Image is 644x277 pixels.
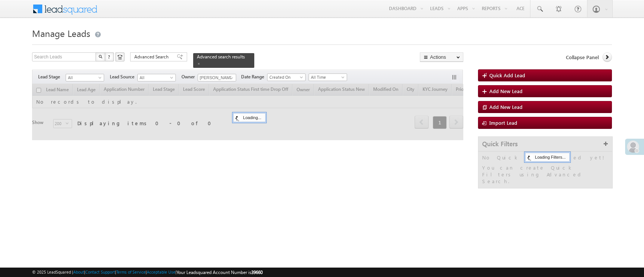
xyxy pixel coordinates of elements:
span: © 2025 LeadSquared | | | | | [32,269,263,276]
span: All Time [309,74,345,81]
a: All [66,74,104,81]
span: All [66,74,102,81]
button: Actions [420,52,463,62]
a: All Time [309,73,347,81]
div: Loading Filters... [525,153,570,162]
span: Add New Lead [489,88,523,94]
span: Manage Leads [32,27,90,39]
span: Lead Stage [38,73,66,80]
div: Loading... [233,113,265,122]
span: Owner [181,73,198,80]
span: Created On [267,74,303,81]
a: Show All Items [226,74,235,82]
span: Advanced search results [197,54,245,60]
span: All [138,74,174,81]
span: Import Lead [489,119,517,126]
a: About [73,269,84,274]
a: All [137,74,176,81]
span: 39660 [251,269,263,275]
span: Lead Source [110,73,137,80]
span: Add New Lead [489,104,523,110]
img: Search [98,55,102,58]
a: Terms of Service [116,269,146,274]
input: Type to Search [198,74,236,81]
a: Acceptable Use [147,269,175,274]
a: Contact Support [85,269,115,274]
span: ? [108,54,111,60]
span: Collapse Panel [566,54,599,61]
span: Your Leadsquared Account Number is [177,269,263,275]
span: Advanced Search [134,54,171,60]
button: ? [105,52,114,61]
span: Quick Add Lead [489,72,525,78]
span: Date Range [241,73,267,80]
a: Created On [267,73,306,81]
